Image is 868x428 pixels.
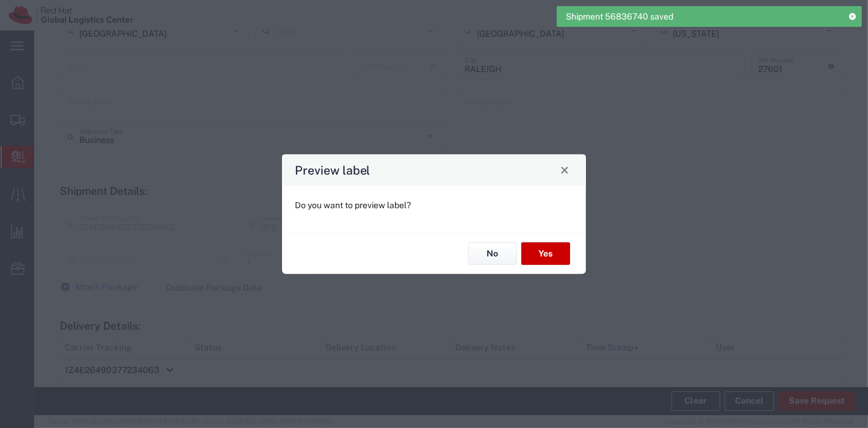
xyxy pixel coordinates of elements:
[468,242,517,265] button: No
[556,161,573,178] button: Close
[566,10,673,23] span: Shipment 56836740 saved
[521,242,570,265] button: Yes
[295,161,371,179] h4: Preview label
[295,198,573,211] p: Do you want to preview label?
